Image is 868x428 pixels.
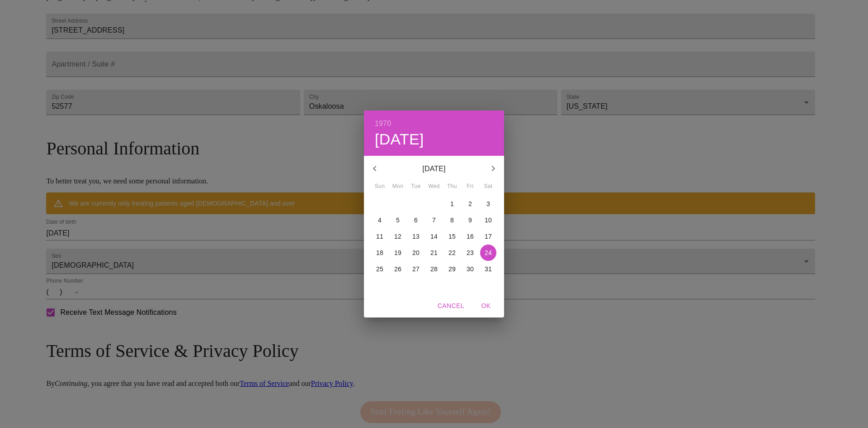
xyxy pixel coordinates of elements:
span: Wed [426,182,442,191]
p: 4 [378,216,382,225]
button: 18 [372,245,388,261]
p: 18 [376,248,383,257]
p: 27 [412,264,420,274]
p: 29 [448,264,456,274]
p: 24 [485,248,492,257]
p: 14 [430,232,438,241]
button: 24 [480,245,496,261]
button: 29 [444,261,460,277]
button: 22 [444,245,460,261]
button: 3 [480,196,496,212]
p: 8 [450,216,454,225]
span: Sun [372,182,388,191]
button: 11 [372,228,388,245]
p: 17 [485,232,492,241]
button: 17 [480,228,496,245]
p: 5 [396,216,400,225]
button: 19 [390,245,406,261]
p: 16 [467,232,474,241]
span: Sat [480,182,496,191]
button: 23 [462,245,478,261]
p: 6 [414,216,418,225]
button: [DATE] [375,130,424,149]
button: 13 [408,228,424,245]
p: 20 [412,248,420,257]
button: 25 [372,261,388,277]
button: OK [472,298,500,314]
p: 3 [486,199,490,208]
button: 1970 [375,117,391,130]
button: Cancel [434,298,468,314]
button: 31 [480,261,496,277]
button: 15 [444,228,460,245]
p: 19 [394,248,401,257]
span: Mon [390,182,406,191]
button: 8 [444,212,460,228]
button: 14 [426,228,442,245]
span: Fri [462,182,478,191]
p: [DATE] [386,164,482,174]
p: 7 [432,216,436,225]
span: Thu [444,182,460,191]
p: 15 [448,232,456,241]
button: 5 [390,212,406,228]
p: 26 [394,264,401,274]
p: 21 [430,248,438,257]
p: 13 [412,232,420,241]
p: 28 [430,264,438,274]
span: Tue [408,182,424,191]
button: 6 [408,212,424,228]
p: 2 [468,199,472,208]
button: 28 [426,261,442,277]
p: 25 [376,264,383,274]
button: 26 [390,261,406,277]
button: 12 [390,228,406,245]
button: 20 [408,245,424,261]
button: 7 [426,212,442,228]
p: 22 [448,248,456,257]
button: 1 [444,196,460,212]
button: 30 [462,261,478,277]
button: 9 [462,212,478,228]
button: 4 [372,212,388,228]
span: OK [475,300,497,312]
p: 10 [485,216,492,225]
button: 16 [462,228,478,245]
span: Cancel [438,300,464,312]
p: 31 [485,264,492,274]
button: 10 [480,212,496,228]
p: 30 [467,264,474,274]
p: 1 [450,199,454,208]
p: 12 [394,232,401,241]
button: 21 [426,245,442,261]
p: 23 [467,248,474,257]
button: 2 [462,196,478,212]
p: 9 [468,216,472,225]
button: 27 [408,261,424,277]
p: 11 [376,232,383,241]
